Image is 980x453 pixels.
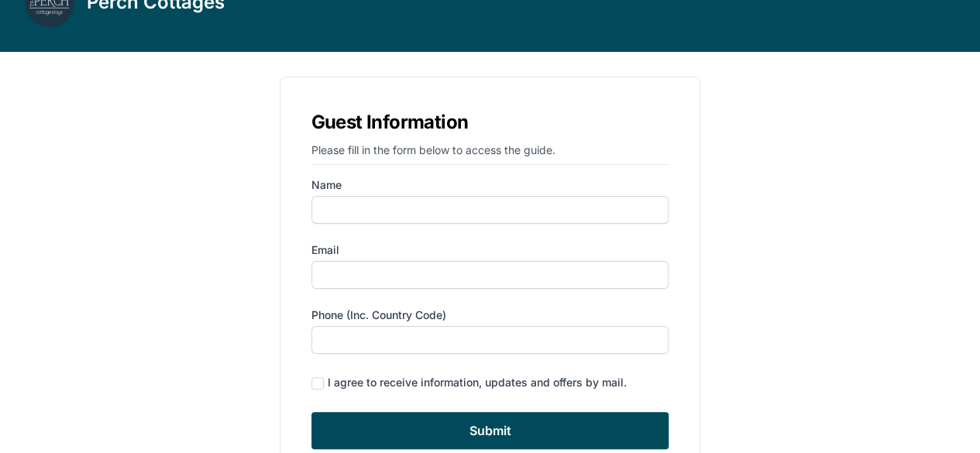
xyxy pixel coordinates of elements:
[311,177,669,193] label: Name
[311,242,669,258] label: Email
[311,412,669,449] input: Submit
[311,108,669,136] h1: Guest Information
[328,375,627,390] div: I agree to receive information, updates and offers by mail.
[311,142,669,165] p: Please fill in the form below to access the guide.
[311,307,669,323] label: Phone (inc. country code)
